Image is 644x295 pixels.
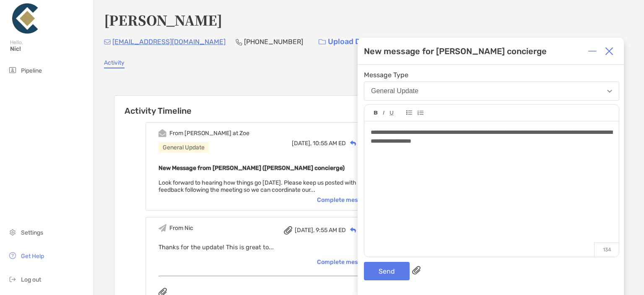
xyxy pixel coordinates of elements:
[317,258,379,266] div: Complete message
[406,110,412,115] img: Editor control icon
[313,140,346,147] span: 10:55 AM ED
[605,47,613,55] img: Close
[8,65,18,75] img: pipeline icon
[319,39,326,45] img: button icon
[169,130,249,137] div: From [PERSON_NAME] at Zoe
[10,3,40,34] img: Zoe Logo
[158,164,345,172] b: New Message from [PERSON_NAME] ([PERSON_NAME] concierge)
[21,276,41,283] span: Log out
[21,67,42,74] span: Pipeline
[104,39,111,44] img: Email Icon
[158,243,274,251] span: Thanks for the update! This is great to...
[21,229,43,236] span: Settings
[364,46,547,56] div: New message for [PERSON_NAME] concierge
[158,224,166,232] img: Event icon
[383,111,384,115] img: Editor control icon
[112,37,226,47] p: [EMAIL_ADDRESS][DOMAIN_NAME]
[236,39,242,45] img: Phone Icon
[104,59,125,68] a: Activity
[364,81,619,101] button: General Update
[114,96,423,116] h6: Activity Timeline
[346,139,373,148] div: Reply
[607,90,612,93] img: Open dropdown arrow
[390,111,394,115] img: Editor control icon
[346,226,373,235] div: Reply
[350,141,356,146] img: Reply icon
[374,111,378,115] img: Editor control icon
[104,10,222,29] h4: [PERSON_NAME]
[10,45,88,52] span: Nic!
[158,179,356,193] span: Look forward to hearing how things go [DATE]. Please keep us posted with feedback following the m...
[244,37,303,47] p: [PHONE_NUMBER]
[588,47,597,55] img: Expand or collapse
[371,87,418,95] div: General Update
[8,227,18,237] img: settings icon
[284,226,292,235] img: attachment
[364,71,619,79] span: Message Type
[412,266,421,274] img: paperclip attachments
[8,274,18,284] img: logout icon
[295,227,314,234] span: [DATE],
[169,225,193,232] div: From Nic
[8,251,18,261] img: get-help icon
[594,243,619,257] p: 134
[350,227,356,233] img: Reply icon
[364,262,410,280] button: Send
[317,196,379,204] div: Complete message
[417,110,423,115] img: Editor control icon
[158,142,209,153] div: General Update
[316,227,346,234] span: 9:55 AM ED
[21,253,44,260] span: Get Help
[292,140,312,147] span: [DATE],
[158,129,166,137] img: Event icon
[313,33,402,51] a: Upload Documents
